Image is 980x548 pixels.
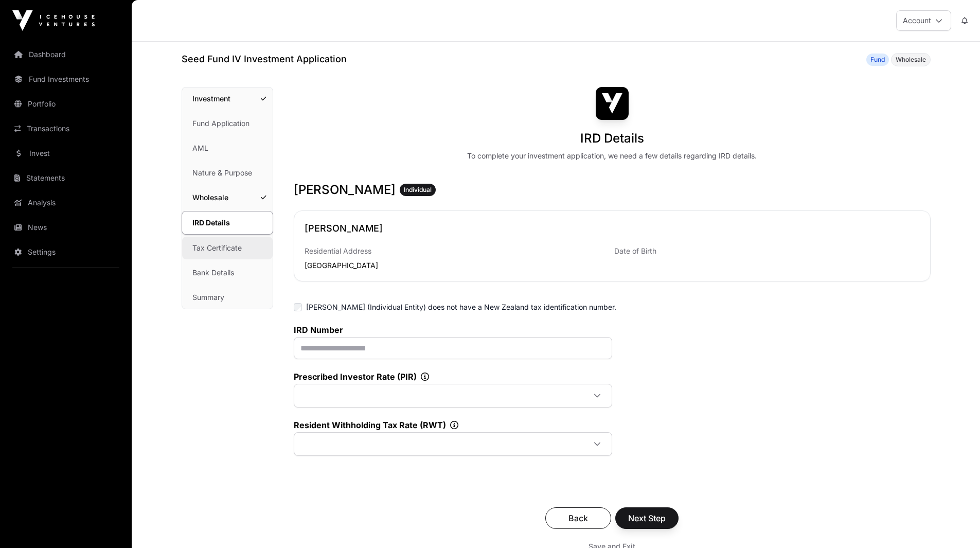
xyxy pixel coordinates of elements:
[614,246,656,255] span: Date of Birth
[182,261,273,284] a: Bank Details
[305,246,371,255] span: Residential Address
[182,112,273,135] a: Fund Application
[12,10,95,31] img: Icehouse Ventures Logo
[8,241,123,263] a: Settings
[615,507,679,529] button: Next Step
[545,507,611,529] button: Back
[182,286,273,309] a: Summary
[294,372,612,382] label: Prescribed Investor Rate (PIR)
[8,167,123,189] a: Statements
[467,151,757,161] div: To complete your investment application, we need a few details regarding IRD details.
[870,56,885,64] span: Fund
[182,186,273,209] a: Wholesale
[8,216,123,239] a: News
[294,325,612,335] label: IRD Number
[182,211,273,235] a: IRD Details
[929,499,980,548] iframe: Chat Widget
[628,512,666,524] span: Next Step
[306,302,616,312] label: [PERSON_NAME] (Individual Entity) does not have a New Zealand tax identification number.
[8,68,123,91] a: Fund Investments
[8,142,123,165] a: Invest
[305,260,610,271] p: [GEOGRAPHIC_DATA]
[8,191,123,214] a: Analysis
[294,182,931,198] h3: [PERSON_NAME]
[896,10,951,31] button: Account
[8,43,123,66] a: Dashboard
[182,162,273,184] a: Nature & Purpose
[8,93,123,115] a: Portfolio
[182,137,273,160] a: AML
[182,237,273,259] a: Tax Certificate
[596,87,629,120] img: Seed Fund IV
[404,186,432,194] span: Individual
[580,130,644,147] h1: IRD Details
[294,420,612,430] label: Resident Withholding Tax Rate (RWT)
[182,52,347,66] h1: Seed Fund IV Investment Application
[182,87,273,110] a: Investment
[305,221,920,236] h2: [PERSON_NAME]
[896,56,926,64] span: Wholesale
[8,117,123,140] a: Transactions
[558,512,598,524] span: Back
